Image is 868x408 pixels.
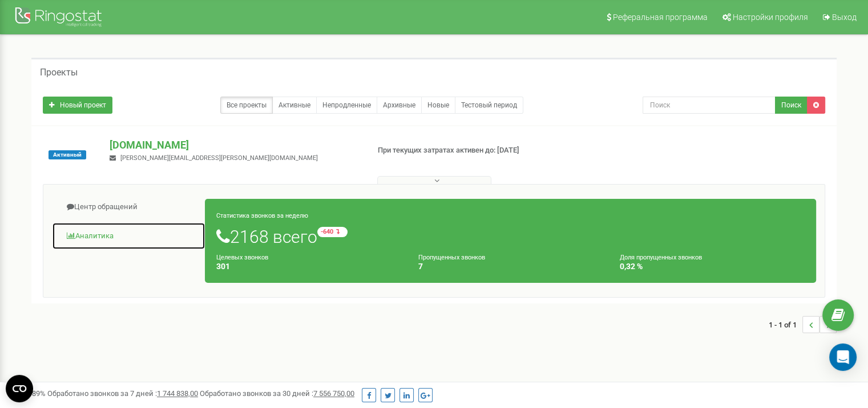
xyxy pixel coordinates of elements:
[455,97,523,114] a: Тестовый период
[418,254,485,261] small: Пропущенных звонков
[733,13,808,22] span: Настройки профиля
[317,227,348,237] small: -640
[120,154,318,162] span: [PERSON_NAME][EMAIL_ADDRESS][PERSON_NAME][DOMAIN_NAME]
[220,97,273,114] a: Все проекты
[40,67,78,78] h5: Проекты
[216,227,805,246] h1: 2168 всего
[316,97,377,114] a: Непродленные
[832,13,857,22] span: Выход
[313,389,354,398] u: 7 556 750,00
[52,193,205,221] a: Центр обращений
[620,254,702,261] small: Доля пропущенных звонков
[620,262,805,271] h4: 0,32 %
[378,145,560,156] p: При текущих затратах активен до: [DATE]
[643,97,776,114] input: Поиск
[6,375,33,402] button: Open CMP widget
[216,254,268,261] small: Целевых звонков
[49,150,86,159] span: Активный
[829,343,857,371] div: Open Intercom Messenger
[613,13,708,22] span: Реферальная программа
[200,389,354,398] span: Обработано звонков за 30 дней :
[769,305,837,345] nav: ...
[110,138,359,153] p: [DOMAIN_NAME]
[52,222,205,250] a: Аналитика
[421,97,455,114] a: Новые
[272,97,317,114] a: Активные
[769,316,802,333] span: 1 - 1 of 1
[775,97,808,114] button: Поиск
[216,212,308,219] small: Статистика звонков за неделю
[43,97,112,114] a: Новый проект
[418,262,603,271] h4: 7
[47,389,198,398] span: Обработано звонков за 7 дней :
[157,389,198,398] u: 1 744 838,00
[377,97,422,114] a: Архивные
[216,262,401,271] h4: 301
